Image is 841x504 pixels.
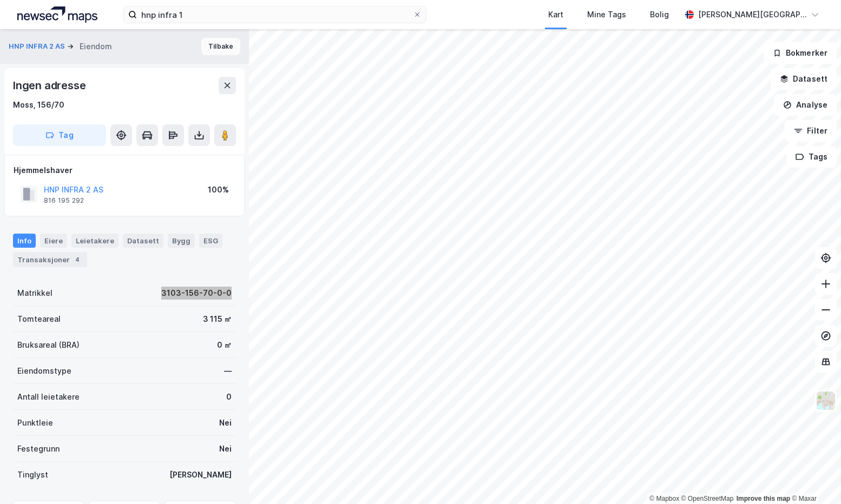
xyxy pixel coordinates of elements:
[13,98,64,111] div: Moss, 156/70
[764,42,837,64] button: Bokmerker
[71,234,119,248] div: Leietakere
[137,6,413,23] input: Søk på adresse, matrikkel, gårdeiere, leietakere eller personer
[9,41,67,52] button: HNP INFRA 2 AS
[72,254,83,265] div: 4
[199,234,222,248] div: ESG
[226,390,232,403] div: 0
[786,146,837,168] button: Tags
[219,416,232,429] div: Nei
[785,120,837,142] button: Filter
[548,8,563,21] div: Kart
[201,38,240,55] button: Tilbake
[13,124,106,146] button: Tag
[17,442,60,455] div: Festegrunn
[123,234,163,248] div: Datasett
[771,68,837,90] button: Datasett
[40,234,67,248] div: Eiere
[217,339,232,352] div: 0 ㎡
[649,495,679,502] a: Mapbox
[80,40,112,53] div: Eiendom
[168,234,195,248] div: Bygg
[17,364,71,377] div: Eiendomstype
[13,77,88,94] div: Ingen adresse
[17,313,61,326] div: Tomteareal
[203,313,232,326] div: 3 115 ㎡
[14,164,235,177] div: Hjemmelshaver
[698,8,806,21] div: [PERSON_NAME][GEOGRAPHIC_DATA]
[737,495,790,502] a: Improve this map
[17,339,80,352] div: Bruksareal (BRA)
[13,234,36,248] div: Info
[219,442,232,455] div: Nei
[17,287,52,300] div: Matrikkel
[13,252,87,267] div: Transaksjoner
[816,390,836,411] img: Z
[208,183,229,196] div: 100%
[17,468,48,481] div: Tinglyst
[650,8,669,21] div: Bolig
[224,364,232,377] div: —
[17,416,53,429] div: Punktleie
[17,390,80,403] div: Antall leietakere
[169,468,232,481] div: [PERSON_NAME]
[161,287,232,300] div: 3103-156-70-0-0
[681,495,734,502] a: OpenStreetMap
[774,94,837,116] button: Analyse
[787,452,841,504] div: Kontrollprogram for chat
[17,6,97,23] img: logo.a4113a55bc3d86da70a041830d287a7e.svg
[44,196,84,205] div: 816 195 292
[787,452,841,504] iframe: Chat Widget
[587,8,626,21] div: Mine Tags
